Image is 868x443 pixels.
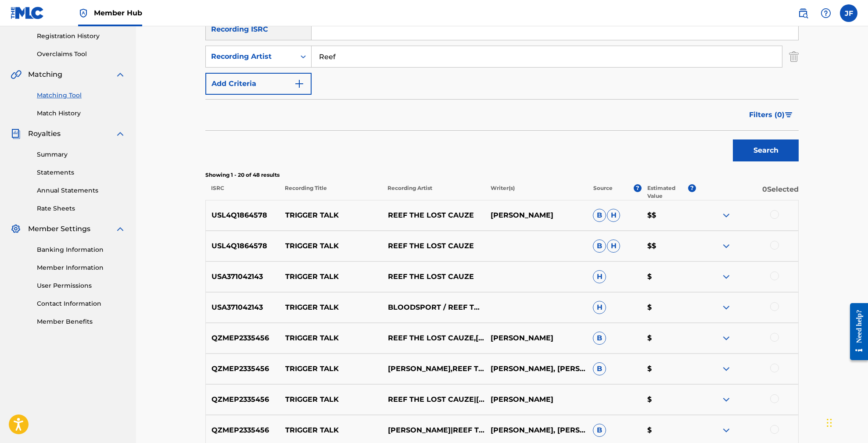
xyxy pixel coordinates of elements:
p: USA371042143 [206,302,280,313]
img: expand [721,210,732,221]
p: REEF THE LOST CAUZE [382,272,484,282]
a: Annual Statements [37,186,126,195]
img: expand [721,333,732,343]
a: Registration History [37,32,126,41]
p: [PERSON_NAME] [484,394,587,405]
span: Royalties [28,129,61,139]
p: $ [642,333,696,343]
img: expand [115,69,126,80]
span: H [593,301,606,314]
p: REEF THE LOST CAUZE [382,210,484,221]
span: H [593,270,606,283]
p: QZMEP2335456 [206,425,280,436]
p: TRIGGER TALK [280,210,382,221]
p: [PERSON_NAME], [PERSON_NAME] [484,425,587,436]
img: expand [721,272,732,282]
a: Rate Sheets [37,204,126,213]
span: B [593,209,606,222]
a: Overclaims Tool [37,50,126,59]
span: Member Hub [94,8,142,18]
p: $ [642,364,696,374]
a: Member Information [37,263,126,272]
p: USL4Q1864578 [206,241,280,251]
p: TRIGGER TALK [280,364,382,374]
img: help [821,8,831,18]
p: REEF THE LOST CAUZE|[PERSON_NAME] [382,394,484,405]
p: $$ [642,210,696,221]
p: TRIGGER TALK [280,333,382,343]
p: [PERSON_NAME],REEF THE LOST CAUZE [382,364,484,374]
p: REEF THE LOST CAUZE [382,241,484,251]
p: [PERSON_NAME]|REEF THE LOST CAUZE [382,425,484,436]
p: [PERSON_NAME] [484,210,587,221]
span: Filters ( 0 ) [749,110,785,120]
p: $ [642,302,696,313]
p: QZMEP2335456 [206,333,280,343]
span: H [607,209,620,222]
img: expand [721,302,732,313]
img: expand [721,425,732,436]
img: search [798,8,808,18]
iframe: Chat Widget [824,401,868,443]
p: BLOODSPORT / REEF THE LOST CAUZE [382,302,484,313]
img: Royalties [11,129,21,139]
button: Search [733,139,799,161]
p: TRIGGER TALK [280,394,382,405]
p: $ [642,272,696,282]
img: filter [785,112,793,118]
p: $$ [642,241,696,251]
img: Member Settings [11,224,21,234]
a: Summary [37,150,126,159]
p: USA371042143 [206,272,280,282]
img: Delete Criterion [789,46,799,68]
p: USL4Q1864578 [206,210,280,221]
div: Recording Artist [211,51,290,62]
button: Add Criteria [205,73,312,95]
span: Matching [28,69,62,80]
p: Recording Title [279,184,382,200]
p: Estimated Value [647,184,688,200]
div: User Menu [840,4,857,22]
p: REEF THE LOST CAUZE,[PERSON_NAME] [382,333,484,343]
p: Source [593,184,613,200]
img: Matching [11,69,22,80]
span: B [593,239,606,253]
span: B [593,424,606,437]
a: Banking Information [37,245,126,254]
div: Drag [827,410,832,436]
img: expand [721,364,732,374]
p: Showing 1 - 20 of 48 results [205,171,799,179]
img: expand [721,394,732,405]
p: Writer(s) [484,184,587,200]
a: User Permissions [37,281,126,290]
p: ISRC [205,184,279,200]
a: Statements [37,168,126,177]
a: Public Search [794,4,812,22]
iframe: Resource Center [843,294,868,369]
p: QZMEP2335456 [206,364,280,374]
a: Member Benefits [37,317,126,326]
button: Filters (0) [744,104,799,126]
p: [PERSON_NAME], [PERSON_NAME] [484,364,587,374]
p: 0 Selected [696,184,799,200]
img: expand [115,129,126,139]
img: MLC Logo [11,7,44,19]
span: B [593,362,606,375]
span: ? [634,184,642,192]
p: [PERSON_NAME] [484,333,587,343]
a: Match History [37,109,126,118]
img: expand [115,224,126,234]
span: B [593,332,606,345]
span: Member Settings [28,224,90,234]
p: Recording Artist [382,184,484,200]
span: H [607,239,620,253]
div: Help [817,4,835,22]
p: TRIGGER TALK [280,272,382,282]
img: Top Rightsholder [78,8,89,18]
p: TRIGGER TALK [280,302,382,313]
img: expand [721,241,732,251]
p: $ [642,425,696,436]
